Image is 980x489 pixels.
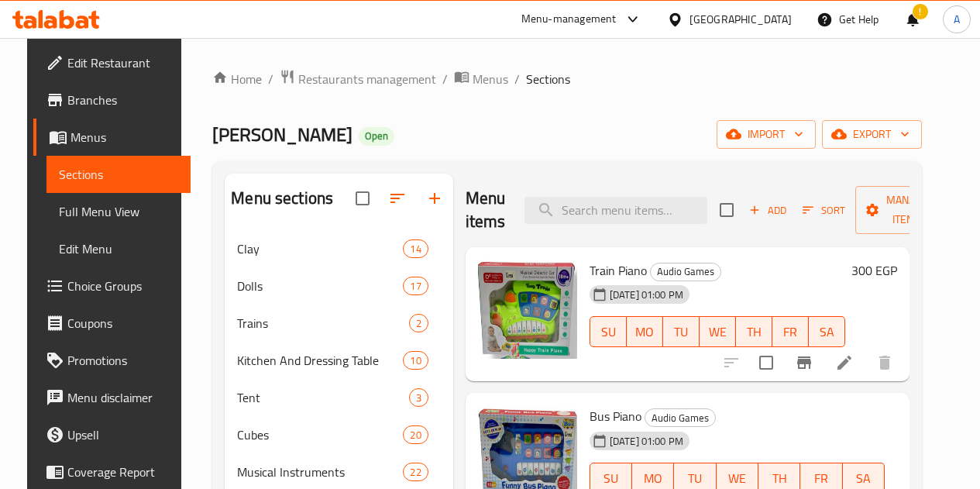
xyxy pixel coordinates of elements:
button: export [822,120,922,149]
span: Upsell [67,425,178,444]
span: Cubes [237,425,403,444]
a: Menu disclaimer [33,379,191,416]
h6: 300 EGP [851,260,897,281]
span: [DATE] 01:00 PM [603,434,689,449]
div: Kitchen And Dressing Table10 [225,342,453,379]
div: Audio Games [645,408,716,427]
a: Full Menu View [46,193,191,230]
button: SA [809,316,845,347]
span: Menus [70,128,178,146]
span: Edit Restaurant [67,53,178,72]
span: Kitchen And Dressing Table [237,351,403,370]
div: items [403,351,428,370]
button: TU [663,316,700,347]
div: Dolls17 [225,267,453,305]
span: Manage items [868,191,947,229]
span: Add [747,201,789,219]
span: Sections [526,70,570,88]
a: Restaurants management [280,69,436,89]
span: 22 [404,465,427,480]
span: 10 [404,353,427,368]
a: Sections [46,156,191,193]
div: Menu-management [521,10,617,29]
span: 3 [410,391,428,405]
a: Menus [33,119,191,156]
span: Choice Groups [67,277,178,295]
input: search [524,197,707,224]
span: WE [706,321,730,343]
div: Musical Instruments [237,463,403,481]
div: Trains2 [225,305,453,342]
div: Cubes20 [225,416,453,453]
button: Sort [799,198,849,222]
div: items [403,277,428,295]
span: Menu disclaimer [67,388,178,407]
span: Full Menu View [59,202,178,221]
a: Edit menu item [835,353,854,372]
span: Trains [237,314,408,332]
button: MO [627,316,663,347]
span: [PERSON_NAME] [212,117,352,152]
a: Choice Groups [33,267,191,305]
span: Restaurants management [298,70,436,88]
span: Select to update [750,346,782,379]
span: Dolls [237,277,403,295]
button: TH [736,316,772,347]
span: Branches [67,91,178,109]
button: WE [700,316,736,347]
span: Add item [743,198,793,222]
button: SU [590,316,627,347]
span: Clay [237,239,403,258]
a: Coupons [33,305,191,342]
span: Open [359,129,394,143]
li: / [442,70,448,88]
span: MO [633,321,657,343]
button: delete [866,344,903,381]
span: Audio Games [645,409,715,427]
button: Add [743,198,793,222]
nav: breadcrumb [212,69,922,89]
span: Tent [237,388,408,407]
span: 2 [410,316,428,331]
div: Clay14 [225,230,453,267]
span: 14 [404,242,427,257]
button: Branch-specific-item [786,344,823,381]
span: Menus [473,70,508,88]
a: Home [212,70,262,88]
h2: Menu items [466,187,506,233]
div: Audio Games [650,263,721,281]
span: Select all sections [346,182,379,215]
button: FR [772,316,809,347]
div: [GEOGRAPHIC_DATA] [689,11,792,28]
div: items [409,388,428,407]
span: Bus Piano [590,405,641,428]
span: Sort sections [379,180,416,217]
span: Sort [803,201,845,219]
span: [DATE] 01:00 PM [603,288,689,302]
div: items [403,463,428,481]
span: SU [597,321,621,343]
span: Sections [59,165,178,184]
span: Coverage Report [67,463,178,481]
div: Tent3 [225,379,453,416]
span: SA [815,321,839,343]
span: A [954,11,960,28]
span: Train Piano [590,259,647,282]
span: Promotions [67,351,178,370]
a: Branches [33,81,191,119]
li: / [268,70,273,88]
a: Promotions [33,342,191,379]
button: import [717,120,816,149]
span: Select section [710,194,743,226]
button: Manage items [855,186,959,234]
span: Audio Games [651,263,720,281]
h2: Menu sections [231,187,333,210]
a: Edit Restaurant [33,44,191,81]
span: Sort items [793,198,855,222]
span: export [834,125,910,144]
span: FR [779,321,803,343]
